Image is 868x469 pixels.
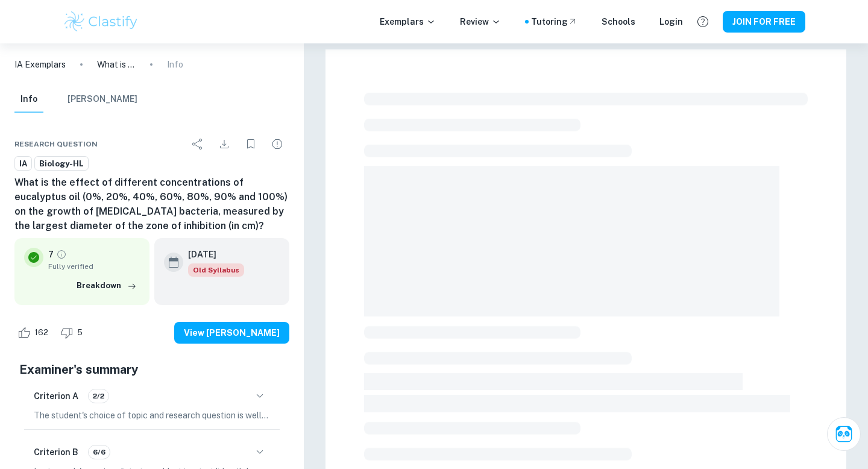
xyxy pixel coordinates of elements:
p: Exemplars [380,15,436,28]
a: Biology-HL [34,156,89,171]
button: JOIN FOR FREE [723,11,805,33]
a: Schools [602,15,635,28]
div: Starting from the May 2025 session, the Biology IA requirements have changed. It's OK to refer to... [188,263,244,277]
span: Fully verified [48,261,140,272]
h6: Criterion A [34,389,78,403]
p: Review [460,15,501,28]
a: IA [14,156,32,171]
span: Old Syllabus [188,263,244,277]
span: 5 [71,327,89,339]
p: Info [167,58,183,71]
button: View [PERSON_NAME] [174,322,289,344]
button: Info [14,86,43,113]
div: Like [14,323,55,342]
span: Research question [14,139,98,150]
button: Ask Clai [827,417,861,451]
span: 6/6 [89,447,110,458]
button: Help and Feedback [693,11,713,32]
button: [PERSON_NAME] [68,86,137,113]
h6: What is the effect of different concentrations of eucalyptus oil (0%, 20%, 40%, 60%, 80%, 90% and... [14,175,289,233]
a: Login [659,15,683,28]
span: IA [15,158,31,170]
h6: Criterion B [34,445,78,459]
div: Bookmark [239,132,263,156]
a: Grade fully verified [56,249,67,260]
span: 162 [28,327,55,339]
h5: Examiner's summary [19,360,285,379]
p: What is the effect of different concentrations of eucalyptus oil (0%, 20%, 40%, 60%, 80%, 90% and... [97,58,136,71]
a: IA Exemplars [14,58,66,71]
p: The student's choice of topic and research question is well-justified through its global or perso... [34,409,270,422]
span: 2/2 [89,391,108,401]
img: Clastify logo [63,10,139,34]
a: Tutoring [531,15,577,28]
button: Breakdown [74,277,140,295]
h6: [DATE] [188,248,234,261]
div: Dislike [57,323,89,342]
p: 7 [48,248,54,261]
div: Report issue [265,132,289,156]
div: Share [186,132,210,156]
span: Biology-HL [35,158,88,170]
div: Download [212,132,236,156]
